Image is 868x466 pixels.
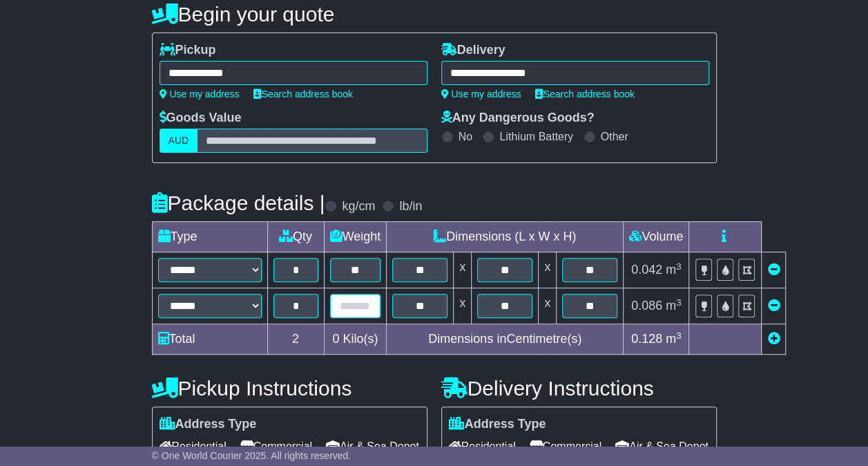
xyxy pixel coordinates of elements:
span: Residential [449,436,516,457]
label: Delivery [441,43,505,58]
span: Commercial [530,436,601,457]
a: Add new item [767,332,780,346]
td: x [454,252,472,288]
td: Dimensions (L x W x H) [387,222,624,252]
h4: Pickup Instructions [152,377,427,400]
td: 2 [267,324,324,355]
label: Goods Value [160,111,242,126]
td: Volume [624,222,689,252]
a: Remove this item [767,299,780,313]
span: m [666,332,682,346]
td: x [539,288,557,324]
a: Use my address [160,88,240,100]
label: lb/in [399,199,422,214]
a: Search address book [535,88,635,100]
sup: 3 [676,261,682,272]
span: 0 [332,332,339,346]
a: Remove this item [767,263,780,277]
sup: 3 [676,330,682,341]
td: Type [152,222,267,252]
h4: Delivery Instructions [441,377,717,400]
label: Address Type [160,417,257,432]
td: Total [152,324,267,355]
span: Residential [160,436,226,457]
span: m [666,263,682,277]
label: No [459,130,472,143]
label: AUD [160,129,198,153]
span: 0.128 [631,332,662,346]
label: Other [601,130,628,143]
label: Any Dangerous Goods? [441,111,595,126]
span: Air & Sea Depot [326,436,419,457]
td: Qty [267,222,324,252]
span: m [666,299,682,313]
sup: 3 [676,297,682,308]
td: Dimensions in Centimetre(s) [387,324,624,355]
td: Weight [324,222,387,252]
a: Search address book [253,88,353,100]
h4: Package details | [152,192,325,214]
span: 0.042 [631,263,662,277]
h4: Begin your quote [152,3,717,26]
label: kg/cm [342,199,375,214]
span: Air & Sea Depot [615,436,708,457]
td: Kilo(s) [324,324,387,355]
label: Address Type [449,417,546,432]
span: 0.086 [631,299,662,313]
td: x [539,252,557,288]
span: © One World Courier 2025. All rights reserved. [152,450,351,461]
span: Commercial [240,436,312,457]
label: Pickup [160,43,216,58]
a: Use my address [441,88,521,100]
label: Lithium Battery [499,130,573,143]
td: x [454,288,472,324]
